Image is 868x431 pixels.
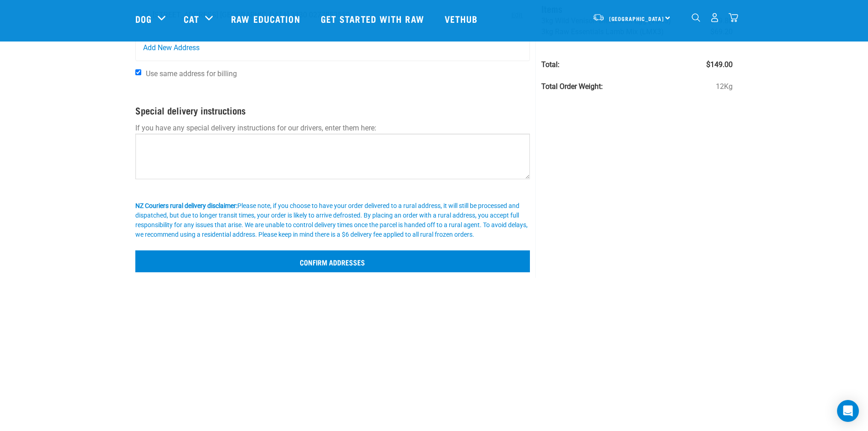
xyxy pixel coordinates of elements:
[312,0,436,37] a: Get started with Raw
[135,12,152,26] a: Dog
[837,400,859,422] div: Open Intercom Messenger
[710,13,719,22] img: user.png
[135,201,530,239] div: Please note, if you choose to have your order delivered to a rural address, it will still be proc...
[143,42,200,53] span: Add New Address
[135,123,530,134] p: If you have any special delivery instructions for our drivers, enter them here:
[692,13,700,22] img: home-icon-1@2x.png
[609,17,664,20] span: [GEOGRAPHIC_DATA]
[184,12,199,26] a: Cat
[436,0,489,37] a: Vethub
[706,59,733,70] span: $149.00
[592,13,605,21] img: van-moving.png
[135,202,237,209] b: NZ Couriers rural delivery disclaimer:
[135,250,530,272] input: Confirm addresses
[135,105,530,115] h4: Special delivery instructions
[716,81,733,92] span: 12Kg
[729,13,738,22] img: home-icon@2x.png
[146,69,237,78] span: Use same address for billing
[541,60,560,69] strong: Total:
[135,69,141,75] input: Use same address for billing
[136,35,530,61] a: Add New Address
[222,0,311,37] a: Raw Education
[541,82,603,91] strong: Total Order Weight:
